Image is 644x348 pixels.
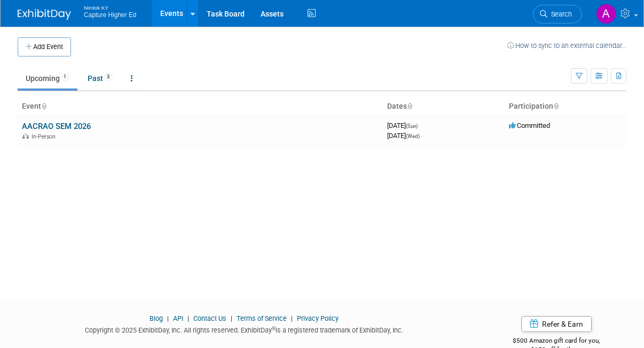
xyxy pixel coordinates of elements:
span: In-Person [32,133,59,140]
span: | [228,314,235,322]
span: Capture Higher Ed [84,11,136,19]
span: (Sun) [406,123,418,129]
span: 1 [60,73,69,81]
span: - [419,122,421,130]
a: Upcoming1 [18,68,77,88]
span: | [164,314,171,322]
img: In-Person Event [22,133,29,139]
span: [DATE] [387,132,420,140]
a: Sort by Start Date [407,102,412,110]
span: [DATE] [387,122,421,130]
a: AACRAO SEM 2026 [22,122,91,131]
img: ExhibitDay [18,9,71,20]
a: Search [533,5,582,23]
span: (Wed) [406,133,420,139]
a: Sort by Event Name [41,102,46,110]
th: Dates [383,98,505,116]
span: Committed [509,122,550,130]
div: Copyright © 2025 ExhibitDay, Inc. All rights reserved. ExhibitDay is a registered trademark of Ex... [18,323,470,335]
a: Privacy Policy [297,314,339,322]
span: | [288,314,295,322]
span: | [185,314,192,322]
sup: ® [272,326,276,331]
th: Participation [505,98,626,116]
th: Event [18,98,383,116]
span: 3 [104,73,113,81]
a: API [173,314,183,322]
a: Blog [150,314,163,322]
a: How to sync to an external calendar... [507,42,626,50]
a: Refer & Earn [521,316,592,332]
a: Terms of Service [237,314,287,322]
a: Past3 [80,68,121,88]
img: Andrea Gjorevski [596,4,616,24]
span: Nimlok KY [84,2,136,12]
a: Sort by Participation Type [553,102,559,110]
a: Contact Us [193,314,226,322]
span: Search [547,10,572,18]
button: Add Event [18,37,71,56]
